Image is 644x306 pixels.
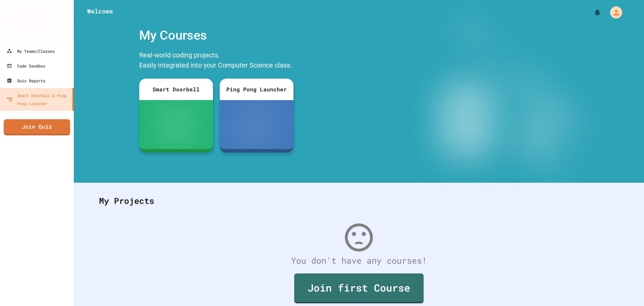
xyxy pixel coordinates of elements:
[242,111,272,138] img: ppl-with-ball.png
[581,7,603,18] div: My Notifications
[4,119,70,135] a: Join Quiz
[7,7,67,24] img: logo-orange.svg
[136,23,297,48] div: My Courses
[139,79,213,100] div: Smart Doorbell
[7,77,45,85] div: Quiz Reports
[220,79,293,100] div: Ping Pong Launcher
[588,250,637,278] iframe: chat widget
[616,279,637,299] iframe: chat widget
[136,48,297,74] div: Real-world coding projects. Easily integrated into your Computer Science class.
[92,188,626,214] div: My Projects
[7,47,55,55] div: My Teams/Classes
[7,91,70,107] div: Smart Doorbell & Ping Pong Launcher
[7,62,45,70] div: Code Sandbox
[412,23,591,176] img: banner-image-my-projects.png
[167,111,186,138] img: sdb-white.svg
[92,254,626,267] div: You don't have any courses!
[294,273,424,303] a: Join first Course
[603,5,624,20] div: My Account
